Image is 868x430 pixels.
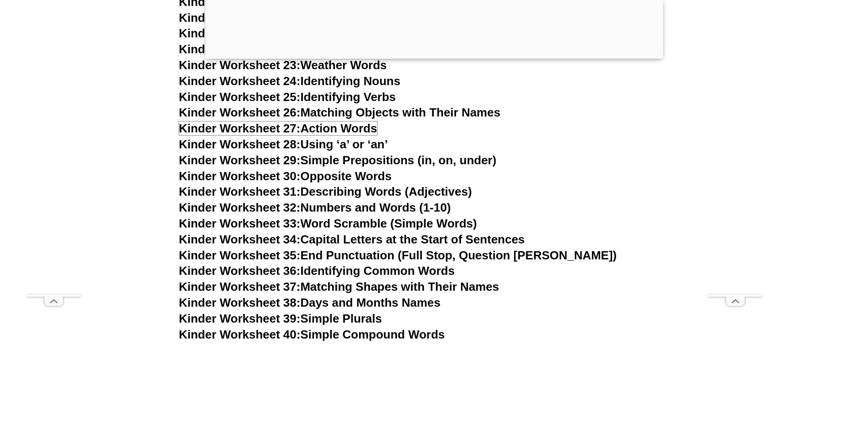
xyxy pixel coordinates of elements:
span: Kinder Worksheet 36: [179,264,301,278]
span: Kinder Worksheet 40: [179,328,301,341]
span: Kinder Worksheet 22: [179,42,301,56]
span: Kinder Worksheet 24: [179,74,301,88]
iframe: Advertisement [26,21,81,294]
span: Kinder Worksheet 39: [179,312,301,325]
a: Kinder Worksheet 24:Identifying Nouns [179,74,401,88]
span: Kinder Worksheet 21: [179,26,301,40]
iframe: Advertisement [708,21,763,294]
span: Kinder Worksheet 27: [179,121,301,135]
span: Kinder Worksheet 32: [179,201,301,214]
a: Kinder Worksheet 28:Using ‘a’ or ‘an’ [179,137,388,151]
span: Kinder Worksheet 25: [179,90,301,104]
span: Kinder Worksheet 34: [179,233,301,246]
a: Kinder Worksheet 27:Action Words [179,121,377,135]
a: Kinder Worksheet 21:Animal Names [179,26,382,40]
a: Kinder Worksheet 33:Word Scramble (Simple Words) [179,217,477,230]
a: Kinder Worksheet 34:Capital Letters at the Start of Sentences [179,233,525,246]
a: Kinder Worksheet 40:Simple Compound Words [179,328,445,341]
a: Kinder Worksheet 39:Simple Plurals [179,312,382,325]
span: Kinder Worksheet 33: [179,217,301,230]
a: Kinder Worksheet 32:Numbers and Words (1-10) [179,201,451,214]
a: Kinder Worksheet 30:Opposite Words [179,169,392,183]
a: Kinder Worksheet 29:Simple Prepositions (in, on, under) [179,153,497,167]
span: Kinder Worksheet 26: [179,106,301,119]
a: Kinder Worksheet 20:Matching Words to Pictures [179,11,457,25]
span: Kinder Worksheet 30: [179,169,301,183]
span: Kinder Worksheet 20: [179,11,301,25]
a: Kinder Worksheet 23:Weather Words [179,58,387,72]
a: Kinder Worksheet 35:End Punctuation (Full Stop, Question [PERSON_NAME]) [179,248,617,262]
a: Kinder Worksheet 22:Food Words [179,42,370,56]
a: Kinder Worksheet 37:Matching Shapes with Their Names [179,280,499,293]
span: Kinder Worksheet 38: [179,296,301,309]
span: Kinder Worksheet 23: [179,58,301,72]
span: Kinder Worksheet 31: [179,185,301,198]
a: Kinder Worksheet 25:Identifying Verbs [179,90,396,104]
iframe: Chat Widget [716,327,868,430]
span: Kinder Worksheet 37: [179,280,301,293]
a: Kinder Worksheet 36:Identifying Common Words [179,264,455,278]
a: Kinder Worksheet 26:Matching Objects with Their Names [179,106,501,119]
a: Kinder Worksheet 38:Days and Months Names [179,296,441,309]
span: Kinder Worksheet 28: [179,137,301,151]
a: Kinder Worksheet 31:Describing Words (Adjectives) [179,185,472,198]
span: Kinder Worksheet 35: [179,248,301,262]
span: Kinder Worksheet 29: [179,153,301,167]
